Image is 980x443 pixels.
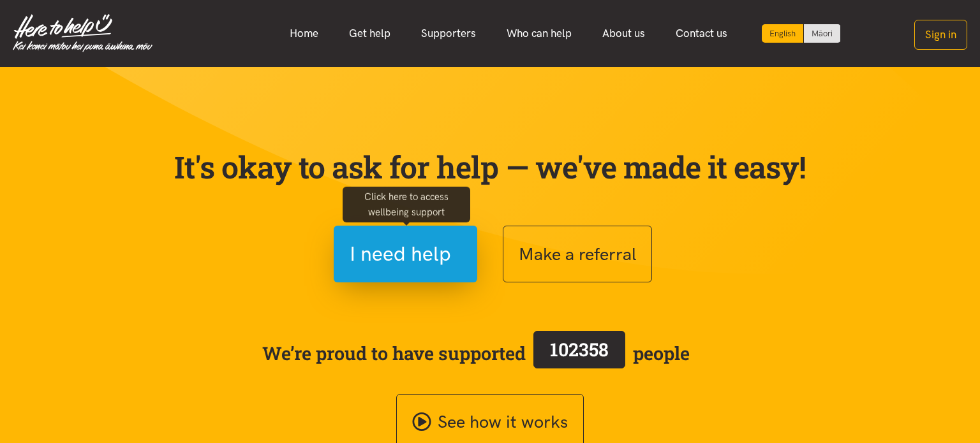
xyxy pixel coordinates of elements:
[343,186,470,222] div: Click here to access wellbeing support
[503,226,652,282] button: Make a referral
[914,20,967,50] button: Sign in
[171,149,809,185] p: It's okay to ask for help — we've made it easy!
[334,226,477,282] button: I need help
[274,20,334,47] a: Home
[660,20,743,47] a: Contact us
[491,20,587,47] a: Who can help
[262,328,690,378] span: We’re proud to have supported people
[804,24,840,43] a: Switch to Te Reo Māori
[550,337,609,361] span: 102358
[762,24,804,43] div: Current language
[350,238,451,270] span: I need help
[526,328,633,378] a: 102358
[587,20,660,47] a: About us
[406,20,491,47] a: Supporters
[334,20,406,47] a: Get help
[762,24,841,43] div: Language toggle
[13,14,152,52] img: Home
